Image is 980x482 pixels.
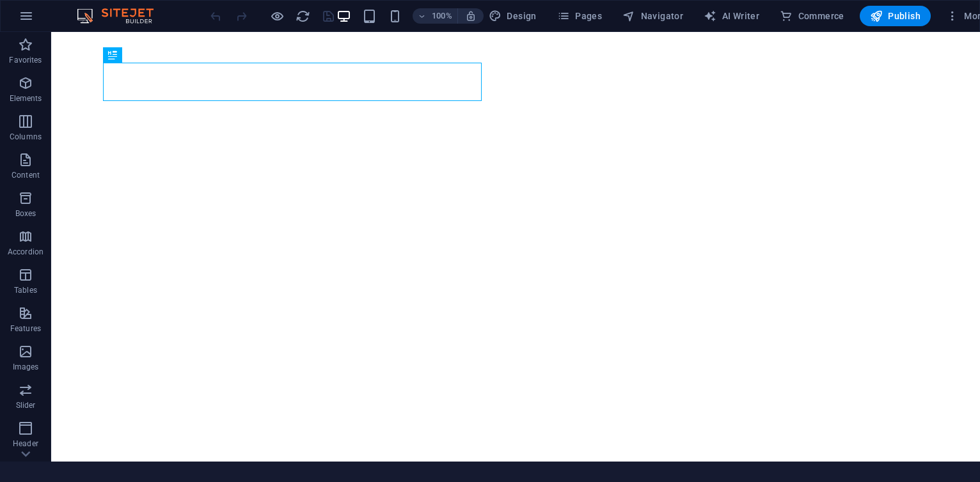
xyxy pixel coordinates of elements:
[13,362,39,372] p: Images
[8,247,43,257] p: Accordion
[465,10,477,22] i: On resize automatically adjust zoom level to fit chosen device.
[489,10,537,22] span: Design
[617,6,688,26] button: Navigator
[295,8,310,24] button: reload
[557,10,602,22] span: Pages
[296,9,310,24] i: Reload page
[432,8,452,24] h6: 100%
[699,6,764,26] button: AI Writer
[13,439,38,449] p: Header
[9,55,42,65] p: Favorites
[780,10,844,22] span: Commerce
[775,6,850,26] button: Commerce
[10,132,42,142] p: Columns
[74,8,170,24] img: Editor Logo
[16,400,36,410] p: Slider
[704,10,759,22] span: AI Writer
[10,93,42,104] p: Elements
[870,10,921,22] span: Publish
[269,8,285,24] button: Click here to leave preview mode and continue editing
[14,285,37,295] p: Tables
[484,6,542,26] button: Design
[622,10,683,22] span: Navigator
[860,6,931,26] button: Publish
[413,8,458,24] button: 100%
[10,323,41,334] p: Features
[12,170,40,180] p: Content
[484,6,542,26] div: Design (Ctrl+Alt+Y)
[15,208,36,219] p: Boxes
[552,6,607,26] button: Pages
